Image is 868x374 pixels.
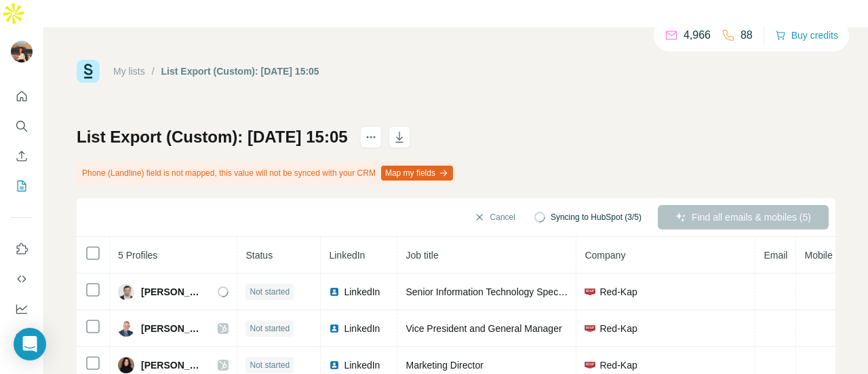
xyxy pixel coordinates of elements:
div: Phone (Landline) field is not mapped, this value will not be synced with your CRM [77,162,456,185]
span: Vice President and General Manager [406,323,561,334]
div: List Export (Custom): [DATE] 15:05 [161,64,319,78]
img: company-logo [585,286,595,297]
img: Avatar [11,41,33,62]
span: [PERSON_NAME] [141,322,204,335]
span: Company [585,250,625,261]
img: Avatar [118,284,134,300]
button: Use Surfe API [11,267,33,291]
a: My lists [113,66,145,77]
button: My lists [11,174,33,198]
button: Feedback [11,326,33,351]
button: Use Surfe on LinkedIn [11,237,33,261]
span: LinkedIn [344,358,380,372]
span: Red-Kap [599,358,637,372]
img: company-logo [585,360,595,371]
p: 88 [741,27,753,43]
span: Senior Information Technology Specialist [406,286,577,297]
span: Job title [406,250,438,261]
span: Red-Kap [599,285,637,299]
img: Avatar [118,357,134,373]
span: LinkedIn [344,285,380,299]
button: actions [360,126,382,148]
span: Email [764,250,787,261]
img: LinkedIn logo [329,323,340,334]
span: Not started [250,286,290,298]
span: [PERSON_NAME] [141,358,204,372]
button: Quick start [11,84,33,109]
img: LinkedIn logo [329,286,340,297]
button: Buy credits [775,26,838,45]
button: Dashboard [11,297,33,321]
span: Status [245,250,273,261]
button: Enrich CSV [11,144,33,168]
span: Mobile [804,250,832,261]
button: Cancel [465,205,525,229]
li: / [152,64,155,78]
img: Surfe Logo [77,60,100,83]
h1: List Export (Custom): [DATE] 15:05 [77,126,348,148]
span: Not started [250,359,290,371]
span: LinkedIn [329,250,365,261]
button: Search [11,114,33,138]
div: Open Intercom Messenger [14,328,46,360]
span: [PERSON_NAME] [141,285,205,299]
img: Avatar [118,320,134,337]
img: company-logo [585,323,595,334]
span: Not started [250,322,290,335]
span: 5 Profiles [118,250,157,261]
button: Map my fields [381,166,453,181]
img: LinkedIn logo [329,360,340,371]
span: Marketing Director [406,360,483,371]
span: LinkedIn [344,322,380,335]
span: Syncing to HubSpot (3/5) [551,211,642,223]
span: Red-Kap [599,322,637,335]
p: 4,966 [684,27,711,43]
